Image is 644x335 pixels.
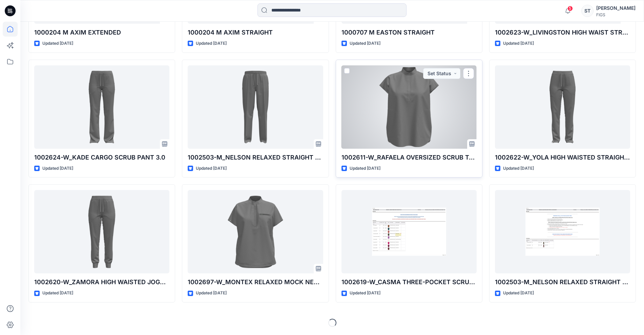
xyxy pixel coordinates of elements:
[188,277,323,287] p: 1002697-W_MONTEX RELAXED MOCK NECK SCRUB TOP 3.0
[341,190,477,273] a: 1002619-W_CASMA THREE-POCKET SCRUB TOP 3.0
[34,153,169,162] p: 1002624-W_KADE CARGO SCRUB PANT 3.0
[34,28,169,37] p: 1000204 M AXIM EXTENDED
[42,290,73,297] p: Updated [DATE]
[495,65,630,149] a: 1002622-W_YOLA HIGH WAISTED STRAIGHT LEG SCRUB PANT 3.0
[188,65,323,149] a: 1002503-M_NELSON RELAXED STRAIGHT LEG SCRUB PANT
[503,290,534,297] p: Updated [DATE]
[503,165,534,172] p: Updated [DATE]
[495,190,630,273] a: 1002503-M_NELSON RELAXED STRAIGHT LEG SCRUB PANT
[34,190,169,273] a: 1002620-W_ZAMORA HIGH WAISTED JOGGER SCRUB PANT 3.0
[350,165,380,172] p: Updated [DATE]
[341,277,477,287] p: 1002619-W_CASMA THREE-POCKET SCRUB TOP 3.0
[34,277,169,287] p: 1002620-W_ZAMORA HIGH WAISTED JOGGER SCRUB PANT 3.0
[503,40,534,47] p: Updated [DATE]
[188,28,323,37] p: 1000204 M AXIM STRAIGHT
[341,65,477,149] a: 1002611-W_RAFAELA OVERSIZED SCRUB TOP 3.0
[196,40,227,47] p: Updated [DATE]
[34,65,169,149] a: 1002624-W_KADE CARGO SCRUB PANT 3.0
[495,153,630,162] p: 1002622-W_YOLA HIGH WAISTED STRAIGHT LEG SCRUB PANT 3.0
[495,28,630,37] p: 1002623-W_LIVINGSTON HIGH WAIST STRAIGHT LEG SCRUB PANT 3.0
[188,190,323,273] a: 1002697-W_MONTEX RELAXED MOCK NECK SCRUB TOP 3.0
[581,5,594,17] div: ST
[350,290,380,297] p: Updated [DATE]
[196,165,227,172] p: Updated [DATE]
[350,40,380,47] p: Updated [DATE]
[341,153,477,162] p: 1002611-W_RAFAELA OVERSIZED SCRUB TOP 3.0
[188,153,323,162] p: 1002503-M_NELSON RELAXED STRAIGHT LEG SCRUB PANT
[341,28,477,37] p: 1000707 M EASTON STRAIGHT
[196,290,227,297] p: Updated [DATE]
[596,4,636,12] div: [PERSON_NAME]
[495,277,630,287] p: 1002503-M_NELSON RELAXED STRAIGHT LEG SCRUB PANT
[42,40,73,47] p: Updated [DATE]
[567,6,573,11] span: 5
[42,165,73,172] p: Updated [DATE]
[596,12,636,17] div: FIGS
